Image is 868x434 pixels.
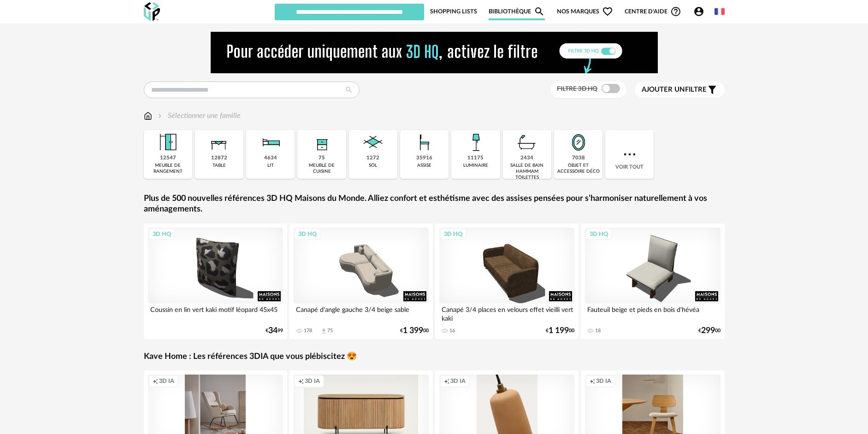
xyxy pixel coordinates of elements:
[267,163,274,169] div: lit
[309,130,334,155] img: Rangement.png
[148,228,175,240] div: 3D HQ
[156,111,241,121] div: Sélectionner une famille
[156,111,164,121] img: svg+xml;base64,PHN2ZyB3aWR0aD0iMTYiIGhlaWdodD0iMTYiIHZpZXdCb3g9IjAgMCAxNiAxNiIgZmlsbD0ibm9uZSIgeG...
[416,155,432,162] div: 35916
[670,6,681,17] span: Help Circle Outline icon
[320,328,327,334] span: Download icon
[300,163,343,175] div: meuble de cuisine
[444,377,449,385] span: Creation icon
[298,377,304,385] span: Creation icon
[520,155,533,162] div: 2434
[319,155,325,162] div: 75
[289,223,433,339] a: 3D HQ Canapé d'angle gauche 3/4 beige sable 178 Download icon 75 €1 39900
[211,32,658,73] img: NEW%20NEW%20HQ%20NEW_V1.gif
[635,82,725,98] button: Ajouter unfiltre Filter icon
[506,163,549,181] div: salle de bain hammam toilettes
[144,352,357,362] a: Kave Home : Les références 3DIA que vous plébiscitez 😍
[534,6,545,17] span: Magnify icon
[693,6,709,17] span: Account Circle icon
[264,155,277,162] div: 4634
[489,3,545,20] a: BibliothèqueMagnify icon
[566,130,591,155] img: Miroir.png
[160,155,176,162] div: 12547
[412,130,437,155] img: Assise.png
[266,328,283,334] div: € 99
[430,3,477,20] a: Shopping Lists
[549,328,569,334] span: 1 199
[585,304,720,322] div: Fauteuil beige et pieds en bois d'hévéa
[621,146,638,163] img: more.7b13dc1.svg
[572,155,585,162] div: 7038
[581,223,725,339] a: 3D HQ Fauteuil beige et pieds en bois d'hévéa 18 €29900
[305,377,320,385] span: 3D IA
[514,130,539,155] img: Salle%20de%20bain.png
[144,111,152,121] img: svg+xml;base64,PHN2ZyB3aWR0aD0iMTYiIGhlaWdodD0iMTciIHZpZXdCb3g9IjAgMCAxNiAxNyIgZmlsbD0ibm9uZSIgeG...
[698,328,720,334] div: € 00
[642,86,685,93] span: Ajouter un
[435,223,579,339] a: 3D HQ Canapé 3/4 places en velours effet vieilli vert kaki 16 €1 19900
[439,304,575,322] div: Canapé 3/4 places en velours effet vieilli vert kaki
[467,155,484,162] div: 11175
[258,130,283,155] img: Literie.png
[360,130,385,155] img: Sol.png
[463,163,488,169] div: luminaire
[449,328,455,334] div: 16
[585,228,612,240] div: 3D HQ
[144,194,725,215] a: Plus de 500 nouvelles références 3D HQ Maisons du Monde. Alliez confort et esthétisme avec des as...
[403,328,423,334] span: 1 399
[625,6,681,17] span: Centre d'aideHelp Circle Outline icon
[546,328,574,334] div: € 00
[642,85,707,94] span: filtre
[450,377,466,385] span: 3D IA
[400,328,429,334] div: € 00
[155,130,180,155] img: Meuble%20de%20rangement.png
[366,155,379,162] div: 1272
[557,3,613,20] span: Nos marques
[211,155,227,162] div: 12872
[159,377,174,385] span: 3D IA
[304,328,312,334] div: 178
[144,2,160,21] img: OXP
[327,328,333,334] div: 75
[153,377,158,385] span: Creation icon
[417,163,431,169] div: assise
[557,163,600,175] div: objet et accessoire déco
[463,130,488,155] img: Luminaire.png
[294,304,429,322] div: Canapé d'angle gauche 3/4 beige sable
[714,6,725,17] img: fr
[602,6,613,17] span: Heart Outline icon
[207,130,231,155] img: Table.png
[294,228,321,240] div: 3D HQ
[596,377,611,385] span: 3D IA
[590,377,595,385] span: Creation icon
[144,223,288,339] a: 3D HQ Coussin en lin vert kaki motif léopard 45x45 €3499
[148,304,283,322] div: Coussin en lin vert kaki motif léopard 45x45
[701,328,715,334] span: 299
[369,163,377,169] div: sol
[213,163,226,169] div: table
[147,163,189,175] div: meuble de rangement
[605,130,654,179] div: Voir tout
[557,86,597,92] span: Filtre 3D HQ
[440,228,466,240] div: 3D HQ
[595,328,601,334] div: 18
[707,84,718,95] span: Filter icon
[693,6,704,17] span: Account Circle icon
[268,328,278,334] span: 34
